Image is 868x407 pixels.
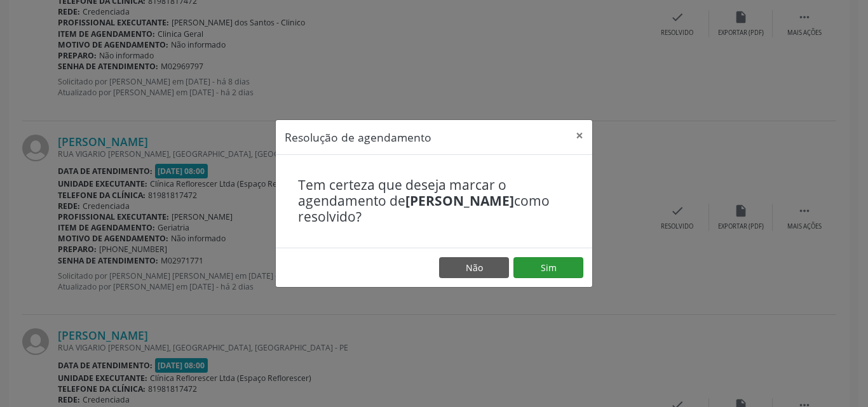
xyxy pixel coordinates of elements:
button: Close [567,120,592,151]
button: Não [439,257,509,279]
h4: Tem certeza que deseja marcar o agendamento de como resolvido? [298,177,570,225]
b: [PERSON_NAME] [405,192,514,210]
h5: Resolução de agendamento [285,129,431,145]
button: Sim [513,257,583,279]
